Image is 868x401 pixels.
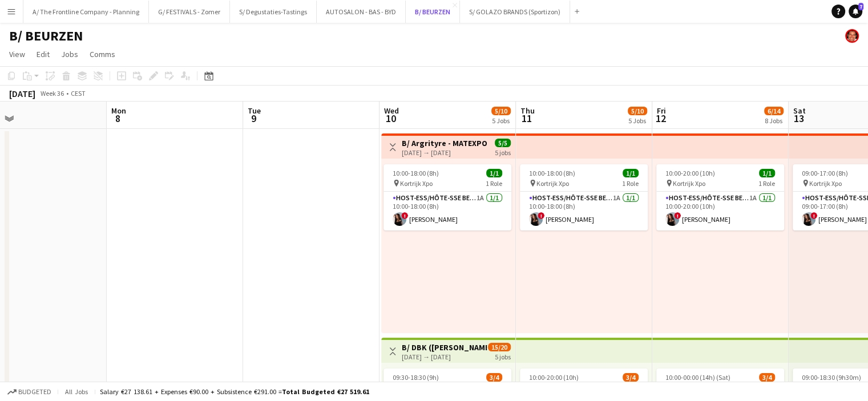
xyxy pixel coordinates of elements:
[673,179,705,188] span: Kortrijk Xpo
[520,164,648,230] app-job-card: 10:00-18:00 (8h)1/1 Kortrijk Xpo1 RoleHost-ess/Hôte-sse Beurs - Foire1A1/110:00-18:00 (8h)![PERSO...
[802,169,848,177] span: 09:00-17:00 (8h)
[793,106,806,116] span: Sat
[402,138,487,148] h3: B/ Argrityre - MATEXPO 2025 - 10-14/09
[492,116,510,125] div: 5 Jobs
[406,1,460,23] button: B/ BEURZEN
[520,106,535,116] span: Thu
[248,106,261,116] span: Tue
[282,387,369,396] span: Total Budgeted €27 519.61
[246,112,261,125] span: 9
[382,112,399,125] span: 10
[538,212,544,219] span: !
[402,148,487,157] div: [DATE] → [DATE]
[9,49,25,59] span: View
[486,373,502,382] span: 3/4
[622,179,639,188] span: 1 Role
[317,1,406,23] button: AUTOSALON - BAS - BYD
[491,107,511,115] span: 5/10
[495,147,511,157] div: 5 jobs
[71,89,86,98] div: CEST
[486,169,502,177] span: 1/1
[401,212,408,219] span: !
[520,192,648,230] app-card-role: Host-ess/Hôte-sse Beurs - Foire1A1/110:00-18:00 (8h)![PERSON_NAME]
[495,351,511,361] div: 5 jobs
[384,106,399,116] span: Wed
[56,47,83,62] a: Jobs
[61,49,78,59] span: Jobs
[665,373,730,382] span: 10:00-00:00 (14h) (Sat)
[383,192,511,230] app-card-role: Host-ess/Hôte-sse Beurs - Foire1A1/110:00-18:00 (8h)![PERSON_NAME]
[63,387,90,396] span: All jobs
[9,27,83,44] h1: B/ BEURZEN
[536,179,569,188] span: Kortrijk Xpo
[657,106,666,116] span: Fri
[656,192,784,230] app-card-role: Host-ess/Hôte-sse Beurs - Foire1A1/110:00-20:00 (10h)![PERSON_NAME]
[529,373,579,382] span: 10:00-20:00 (10h)
[758,179,775,188] span: 1 Role
[110,112,126,125] span: 8
[495,139,511,147] span: 5/5
[759,169,775,177] span: 1/1
[529,169,575,177] span: 10:00-18:00 (8h)
[230,1,317,23] button: S/ Degustaties-Tastings
[18,388,51,396] span: Budgeted
[23,1,149,23] button: A/ The Frontline Company - Planning
[849,5,862,18] a: 7
[655,112,666,125] span: 12
[656,164,784,230] app-job-card: 10:00-20:00 (10h)1/1 Kortrijk Xpo1 RoleHost-ess/Hôte-sse Beurs - Foire1A1/110:00-20:00 (10h)![PER...
[100,387,369,396] div: Salary €27 138.61 + Expenses €90.00 + Subsistence €291.00 =
[402,353,487,361] div: [DATE] → [DATE]
[460,1,570,23] button: S/ GOLAZO BRANDS (Sportizon)
[6,386,53,398] button: Budgeted
[628,116,647,125] div: 5 Jobs
[845,29,859,43] app-user-avatar: Peter Desart
[809,179,842,188] span: Kortrijk Xpo
[519,112,535,125] span: 11
[802,373,861,382] span: 09:00-18:30 (9h30m)
[90,49,115,59] span: Comms
[759,373,775,382] span: 3/4
[393,373,439,382] span: 09:30-18:30 (9h)
[665,169,715,177] span: 10:00-20:00 (10h)
[764,107,784,115] span: 6/14
[37,49,50,59] span: Edit
[674,212,681,219] span: !
[383,164,511,230] app-job-card: 10:00-18:00 (8h)1/1 Kortrijk Xpo1 RoleHost-ess/Hôte-sse Beurs - Foire1A1/110:00-18:00 (8h)![PERSO...
[623,373,639,382] span: 3/4
[486,179,502,188] span: 1 Role
[9,88,35,99] div: [DATE]
[393,169,439,177] span: 10:00-18:00 (8h)
[488,343,511,351] span: 15/20
[149,1,230,23] button: G/ FESTIVALS - Zomer
[5,47,30,62] a: View
[623,169,639,177] span: 1/1
[858,3,863,10] span: 7
[628,107,647,115] span: 5/10
[85,47,120,62] a: Comms
[792,112,806,125] span: 13
[765,116,783,125] div: 8 Jobs
[400,179,433,188] span: Kortrijk Xpo
[810,212,817,219] span: !
[32,47,54,62] a: Edit
[38,89,66,98] span: Week 36
[111,106,126,116] span: Mon
[402,342,487,353] h3: B/ DBK ([PERSON_NAME]) - MATEXPO 2025 - 10-14/09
